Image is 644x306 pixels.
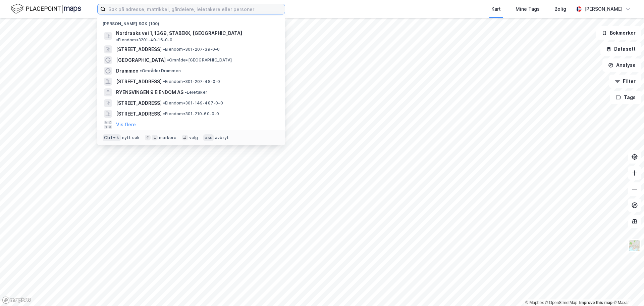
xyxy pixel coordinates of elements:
[163,100,165,105] span: •
[163,79,165,84] span: •
[579,300,612,305] a: Improve this map
[596,26,641,40] button: Bokmerker
[116,110,162,118] span: [STREET_ADDRESS]
[545,300,578,305] a: OpenStreetMap
[610,274,644,306] div: Kontrollprogram for chat
[163,100,223,106] span: Eiendom • 301-149-487-0-0
[116,45,162,53] span: [STREET_ADDRESS]
[163,111,165,116] span: •
[163,47,165,52] span: •
[11,3,81,15] img: logo.f888ab2527a4732fd821a326f86c7f29.svg
[163,47,220,52] span: Eiendom • 301-207-39-0-0
[163,111,219,117] span: Eiendom • 301-210-60-0-0
[491,5,501,13] div: Kart
[215,135,229,140] div: avbryt
[525,300,544,305] a: Mapbox
[116,37,173,43] span: Eiendom • 3201-40-16-0-0
[116,78,162,86] span: [STREET_ADDRESS]
[516,5,540,13] div: Mine Tags
[116,29,242,37] span: Nordraaks vei 1, 1369, STABEKK, [GEOGRAPHIC_DATA]
[116,67,139,75] span: Drammen
[167,57,232,63] span: Område • [GEOGRAPHIC_DATA]
[116,99,162,107] span: [STREET_ADDRESS]
[185,90,187,95] span: •
[163,79,220,84] span: Eiendom • 301-207-48-0-0
[106,4,285,14] input: Søk på adresse, matrikkel, gårdeiere, leietakere eller personer
[140,68,181,74] span: Område • Drammen
[159,135,176,140] div: markere
[610,91,641,104] button: Tags
[203,134,214,141] div: esc
[584,5,623,13] div: [PERSON_NAME]
[554,5,566,13] div: Bolig
[116,37,118,42] span: •
[116,56,166,64] span: [GEOGRAPHIC_DATA]
[189,135,198,140] div: velg
[97,16,285,28] div: [PERSON_NAME] søk (100)
[140,68,142,73] span: •
[167,57,169,62] span: •
[185,90,207,95] span: Leietaker
[2,296,32,304] a: Mapbox homepage
[116,88,183,96] span: RYENSVINGEN 9 EIENDOM AS
[122,135,140,140] div: nytt søk
[610,274,644,306] iframe: Chat Widget
[602,58,641,72] button: Analyse
[628,239,641,252] img: Z
[609,75,641,88] button: Filter
[103,134,121,141] div: Ctrl + k
[600,42,641,56] button: Datasett
[116,121,136,129] button: Vis flere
